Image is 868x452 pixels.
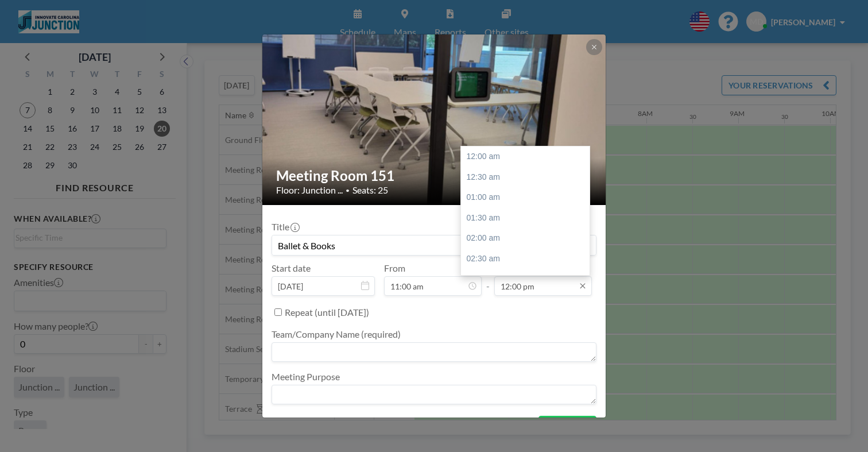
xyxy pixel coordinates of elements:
label: From [384,262,405,274]
div: 01:30 am [461,208,596,229]
div: 12:00 am [461,146,596,167]
h2: Meeting Room 151 [276,167,593,184]
img: 537.jpg [262,33,607,206]
label: Start date [272,262,311,274]
div: 02:00 am [461,228,596,249]
div: 01:00 am [461,187,596,208]
label: Title [272,221,299,233]
label: Repeat (until [DATE]) [285,307,369,318]
input: Milan's reservation [272,235,596,255]
div: 12:30 am [461,167,596,188]
div: 02:30 am [461,249,596,269]
label: Team/Company Name (required) [272,329,401,340]
span: Seats: 25 [352,184,388,196]
span: - [486,266,490,292]
button: BOOK NOW [538,416,596,436]
span: • [346,186,350,195]
label: Meeting Purpose [272,371,340,383]
span: Floor: Junction ... [276,184,343,196]
div: 03:00 am [461,269,596,290]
